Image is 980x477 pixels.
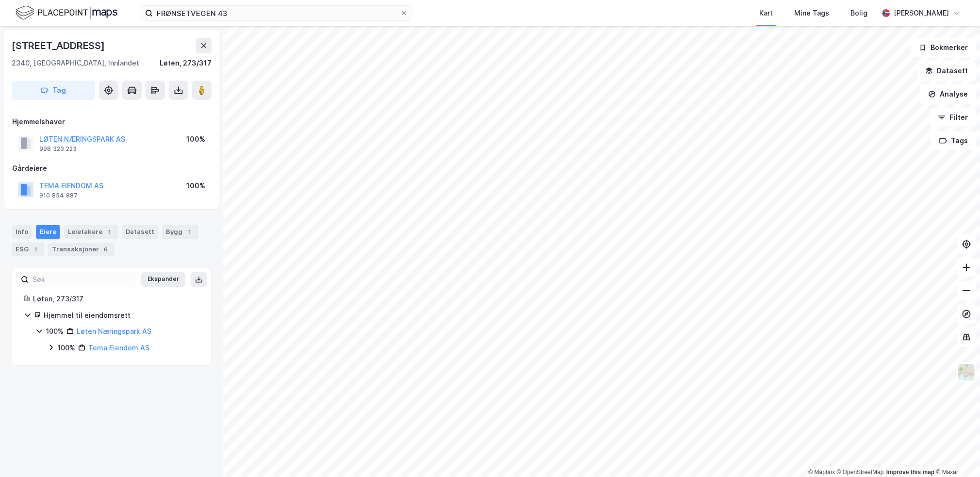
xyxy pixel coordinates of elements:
[36,225,60,239] div: Eiere
[122,225,158,239] div: Datasett
[88,344,149,352] a: Tema Eiendom AS
[46,326,64,337] div: 100%
[29,272,135,287] input: Søk
[12,57,139,69] div: 2340, [GEOGRAPHIC_DATA], Innlandet
[12,243,44,256] div: ESG
[64,225,118,239] div: Leietakere
[33,293,199,305] div: Løten, 273/317
[917,61,976,81] button: Datasett
[39,192,78,199] div: 910 854 887
[186,133,205,145] div: 100%
[930,108,976,127] button: Filter
[931,430,980,477] iframe: Chat Widget
[12,225,32,239] div: Info
[957,363,976,381] img: Z
[808,469,835,476] a: Mapbox
[44,310,199,321] div: Hjemmel til eiendomsrett
[39,145,77,153] div: 998 323 223
[77,327,151,335] a: Løten Næringspark AS
[794,7,829,19] div: Mine Tags
[920,84,976,104] button: Analyse
[911,38,976,57] button: Bokmerker
[162,225,198,239] div: Bygg
[16,4,117,21] img: logo.f888ab2527a4732fd821a326f86c7f29.svg
[58,342,75,354] div: 100%
[12,38,107,53] div: [STREET_ADDRESS]
[48,243,114,256] div: Transaksjoner
[850,7,867,19] div: Bolig
[160,57,212,69] div: Løten, 273/317
[184,227,194,237] div: 1
[141,272,185,287] button: Ekspander
[104,227,114,237] div: 1
[12,163,211,174] div: Gårdeiere
[894,7,949,19] div: [PERSON_NAME]
[153,6,400,20] input: Søk på adresse, matrikkel, gårdeiere, leietakere eller personer
[931,131,976,150] button: Tags
[12,116,211,128] div: Hjemmelshaver
[31,245,40,254] div: 1
[101,245,111,254] div: 6
[12,81,95,100] button: Tag
[837,469,884,476] a: OpenStreetMap
[186,180,205,192] div: 100%
[759,7,773,19] div: Kart
[886,469,934,476] a: Improve this map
